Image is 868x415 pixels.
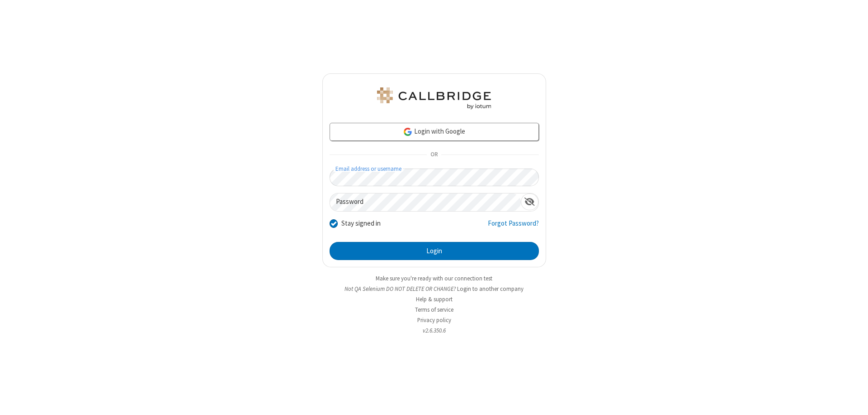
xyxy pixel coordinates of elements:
label: Stay signed in [341,218,381,229]
li: v2.6.350.6 [322,326,546,335]
div: Show password [521,193,538,210]
button: Login to another company [457,285,524,293]
li: Not QA Selenium DO NOT DELETE OR CHANGE? [322,285,546,293]
iframe: Chat [845,391,861,409]
a: Make sure you're ready with our connection test [376,275,492,282]
span: OR [427,149,441,161]
input: Password [330,193,521,211]
img: QA Selenium DO NOT DELETE OR CHANGE [375,87,493,109]
a: Terms of service [415,306,453,314]
a: Forgot Password? [488,218,539,236]
img: google-icon.png [403,127,413,137]
a: Help & support [416,295,453,303]
button: Login [330,242,539,260]
a: Privacy policy [417,316,451,324]
a: Login with Google [330,123,539,141]
input: Email address or username [330,169,539,186]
